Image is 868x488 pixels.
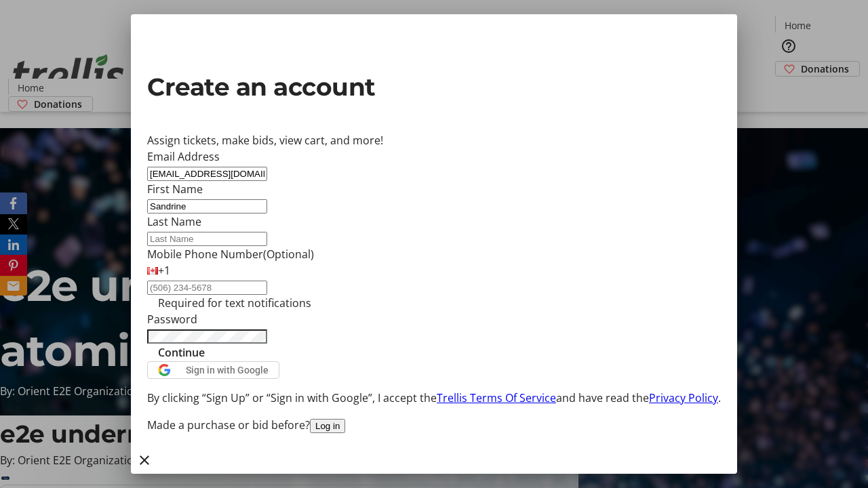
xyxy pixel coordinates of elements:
button: Log in [310,419,345,433]
input: (506) 234-5678 [147,281,267,295]
label: Mobile Phone Number (Optional) [147,247,314,262]
label: Password [147,312,197,327]
input: Last Name [147,232,267,246]
button: Continue [147,344,216,361]
label: Last Name [147,214,201,229]
div: Made a purchase or bid before? [147,417,721,433]
a: Trellis Terms Of Service [437,390,556,405]
p: By clicking “Sign Up” or “Sign in with Google”, I accept the and have read the . [147,390,721,406]
label: Email Address [147,149,220,164]
input: Email Address [147,167,267,181]
button: Close [131,447,158,474]
label: First Name [147,182,203,197]
button: Sign in with Google [147,361,279,379]
a: Privacy Policy [649,390,718,405]
h2: Create an account [147,68,721,105]
div: Assign tickets, make bids, view cart, and more! [147,132,721,148]
span: Sign in with Google [186,365,269,375]
tr-hint: Required for text notifications [158,295,311,311]
span: Continue [158,344,205,361]
input: First Name [147,199,267,213]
